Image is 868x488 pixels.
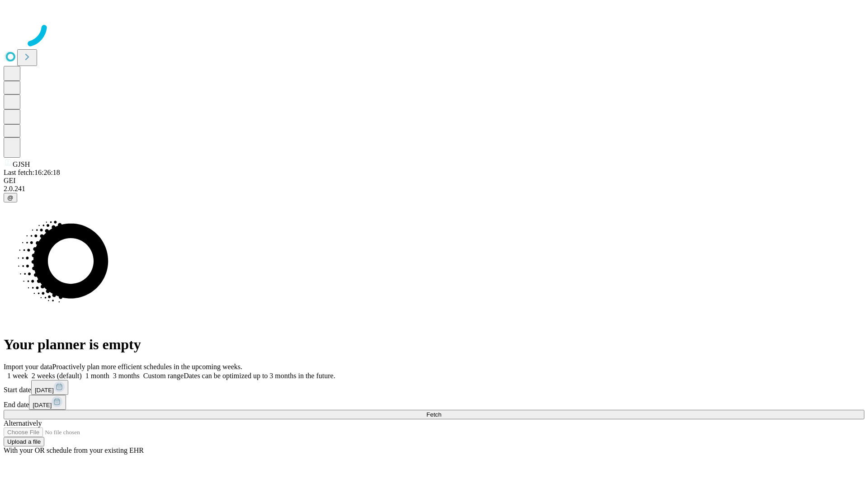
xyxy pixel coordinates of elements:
[13,160,30,168] span: GJSH
[31,380,68,395] button: [DATE]
[4,419,42,427] span: Alternatively
[52,363,242,371] span: Proactively plan more efficient schedules in the upcoming weeks.
[184,372,335,380] span: Dates can be optimized up to 3 months in the future.
[35,387,54,394] span: [DATE]
[85,372,109,380] span: 1 month
[426,411,441,418] span: Fetch
[33,402,52,408] span: [DATE]
[143,372,184,380] span: Custom range
[4,363,52,371] span: Import your data
[4,185,864,193] div: 2.0.241
[4,380,864,395] div: Start date
[4,177,864,185] div: GEI
[7,372,28,380] span: 1 week
[4,336,864,353] h1: Your planner is empty
[29,395,66,410] button: [DATE]
[4,437,44,446] button: Upload a file
[4,395,864,410] div: End date
[4,446,144,454] span: With your OR schedule from your existing EHR
[7,194,14,201] span: @
[4,410,864,419] button: Fetch
[4,193,17,202] button: @
[4,169,60,176] span: Last fetch: 16:26:18
[113,372,140,380] span: 3 months
[32,372,82,380] span: 2 weeks (default)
